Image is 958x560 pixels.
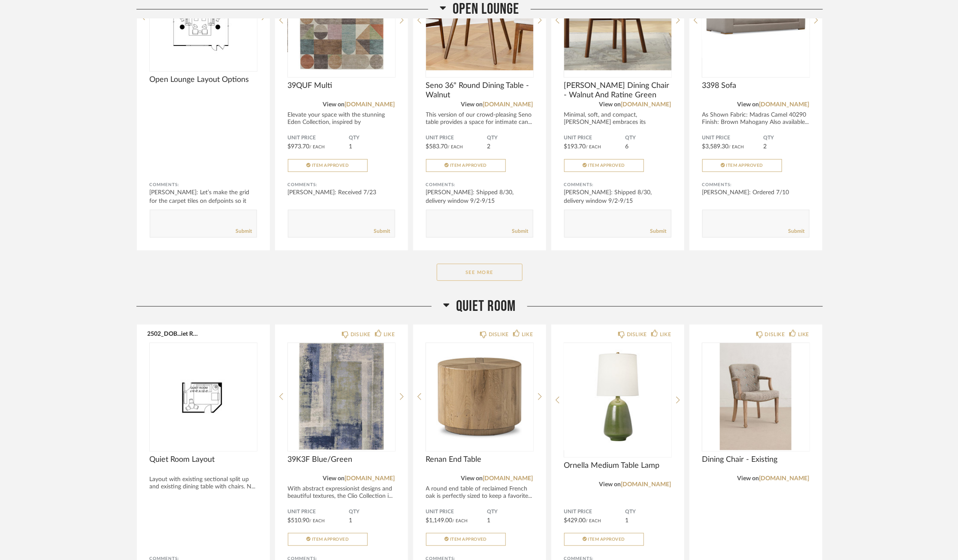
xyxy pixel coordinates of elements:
[483,102,533,108] a: [DOMAIN_NAME]
[586,519,601,523] span: / Each
[729,145,744,149] span: / Each
[288,518,310,524] span: $510.90
[487,135,533,142] span: QTY
[288,455,395,464] span: 39K3F Blue/Green
[588,537,626,542] span: Item Approved
[599,102,621,108] span: View on
[448,145,463,149] span: / Each
[626,135,671,142] span: QTY
[426,343,533,450] img: undefined
[426,81,533,100] span: Seno 36" Round Dining Table - Walnut
[288,509,349,515] span: Unit Price
[349,135,395,142] span: QTY
[288,111,395,133] div: Elevate your space with the stunning Eden Collection, inspired by contempor...
[564,81,671,100] span: [PERSON_NAME] Dining Chair - Walnut And Ratine Green
[522,330,533,339] div: LIKE
[450,537,487,542] span: Item Approved
[660,330,671,339] div: LIKE
[426,135,487,142] span: Unit Price
[564,343,671,450] img: undefined
[626,509,671,515] span: QTY
[426,518,453,524] span: $1,149.00
[586,145,601,149] span: / Each
[288,188,395,197] div: [PERSON_NAME]: Received 7/23
[489,330,509,339] div: DISLIKE
[150,455,257,464] span: Quiet Room Layout
[461,476,483,482] span: View on
[737,476,759,482] span: View on
[702,455,810,464] span: Dining Chair - Existing
[702,111,810,126] div: As Shown Fabric: Madras Camel 40290 Finish: Brown Mahogany Also available...
[461,102,483,108] span: View on
[627,330,647,339] div: DISLIKE
[426,181,533,189] div: Comments:
[626,518,629,524] span: 1
[288,181,395,189] div: Comments:
[450,163,487,168] span: Item Approved
[564,518,586,524] span: $429.00
[310,145,325,149] span: / Each
[759,102,810,108] a: [DOMAIN_NAME]
[564,509,626,515] span: Unit Price
[426,188,533,205] div: [PERSON_NAME]: Shipped 8/30, delivery window 9/2-9/15
[426,509,487,515] span: Unit Price
[288,159,368,172] button: Item Approved
[564,533,644,546] button: Item Approved
[453,519,468,523] span: / Each
[737,102,759,108] span: View on
[702,159,782,172] button: Item Approved
[150,188,257,214] div: [PERSON_NAME]: Let’s make the grid for the carpet tiles on defpoints so it doesn’t p...
[345,102,395,108] a: [DOMAIN_NAME]
[236,228,252,235] a: Submit
[426,455,533,464] span: Renan End Table
[621,482,671,488] a: [DOMAIN_NAME]
[349,144,353,150] span: 1
[349,509,395,515] span: QTY
[702,81,810,90] span: 3398 Sofa
[150,343,257,450] img: undefined
[702,181,810,189] div: Comments:
[426,533,506,546] button: Item Approved
[437,264,523,281] button: See More
[702,188,810,197] div: [PERSON_NAME]: Ordered 7/10
[487,518,491,524] span: 1
[487,144,491,150] span: 2
[564,343,671,450] div: 0
[564,188,671,205] div: [PERSON_NAME]: Shipped 8/30, delivery window 9/2-9/15
[702,135,764,142] span: Unit Price
[564,159,644,172] button: Item Approved
[702,144,729,150] span: $3,589.30
[426,159,506,172] button: Item Approved
[384,330,395,339] div: LIKE
[288,81,395,90] span: 39QUF Multi
[150,181,257,189] div: Comments:
[483,476,533,482] a: [DOMAIN_NAME]
[288,343,395,450] img: undefined
[564,111,671,133] div: Minimal, soft, and compact, [PERSON_NAME] embraces its Scandinavian roots like a ...
[764,135,810,142] span: QTY
[759,476,810,482] a: [DOMAIN_NAME]
[374,228,390,235] a: Submit
[345,476,395,482] a: [DOMAIN_NAME]
[512,228,529,235] a: Submit
[288,485,395,500] div: With abstract expressionist designs and beautiful textures, the Clio Collection i...
[312,537,349,542] span: Item Approved
[726,163,764,168] span: Item Approved
[621,102,671,108] a: [DOMAIN_NAME]
[426,485,533,500] div: A round end table of reclaimed French oak is perfectly sized to keep a favorite...
[310,519,325,523] span: / Each
[564,135,626,142] span: Unit Price
[323,476,345,482] span: View on
[765,330,785,339] div: DISLIKE
[564,181,671,189] div: Comments:
[150,75,257,84] span: Open Lounge Layout Options
[487,509,533,515] span: QTY
[626,144,629,150] span: 6
[426,111,533,126] div: This version of our crowd-pleasing Seno table provides a space for intimate can...
[702,343,810,450] img: undefined
[288,533,368,546] button: Item Approved
[599,482,621,488] span: View on
[564,144,586,150] span: $193.70
[798,330,809,339] div: LIKE
[351,330,371,339] div: DISLIKE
